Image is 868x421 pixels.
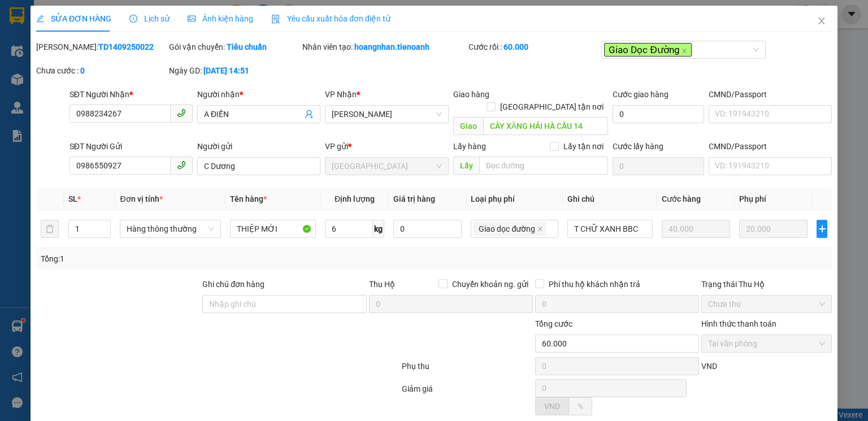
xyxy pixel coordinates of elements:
[448,278,533,290] span: Chuyển khoản ng. gửi
[68,194,77,203] span: SL
[36,15,44,23] span: edit
[332,106,441,123] span: Cư Kuin
[325,90,357,99] span: VP Nhận
[98,42,154,51] b: TD1409250022
[36,41,167,53] div: [PERSON_NAME]:
[169,64,300,77] div: Ngày GD:
[682,48,687,54] span: close
[197,88,320,101] div: Người nhận
[544,278,645,290] span: Phí thu hộ khách nhận trả
[177,160,186,170] span: phone
[203,66,249,75] b: [DATE] 14:51
[613,142,663,151] label: Cước lấy hàng
[817,220,827,238] button: plus
[169,41,300,53] div: Gói vận chuyển:
[129,15,137,23] span: clock-circle
[80,66,85,75] b: 0
[559,140,608,153] span: Lấy tận nơi
[817,16,826,25] span: close
[701,278,832,290] div: Trạng thái Thu Hộ
[544,402,560,411] span: VND
[479,223,535,235] span: Giao dọc đường
[129,14,170,23] span: Lịch sử
[468,41,599,53] div: Cước rồi :
[354,42,429,51] b: hoangnhan.tienoanh
[474,222,546,236] span: Giao dọc đường
[479,157,608,175] input: Dọc đường
[701,362,717,371] span: VND
[453,157,479,175] span: Lấy
[537,226,543,233] span: close
[535,319,572,328] span: Tổng cước
[613,157,704,175] input: Cước lấy hàng
[230,220,315,238] input: VD: Bàn, Ghế
[188,14,253,23] span: Ảnh kiện hàng
[504,42,528,51] b: 60.000
[36,64,167,77] div: Chưa cước :
[604,43,691,57] span: Giao Dọc Đường
[578,402,583,411] span: %
[483,117,608,135] input: Dọc đường
[36,14,111,23] span: SỬA ĐƠN HÀNG
[227,42,267,51] b: Tiêu chuẩn
[453,142,485,151] span: Lấy hàng
[806,6,837,37] button: Close
[127,220,214,237] span: Hàng thông thường
[120,194,162,203] span: Đơn vị tính
[613,105,704,123] input: Cước giao hàng
[302,41,466,53] div: Nhân viên tạo:
[662,194,701,203] span: Cước hàng
[453,90,489,99] span: Giao hàng
[305,110,314,119] span: user-add
[177,108,186,118] span: phone
[188,15,196,23] span: picture
[567,220,653,238] input: Ghi Chú
[701,319,776,328] label: Hình thức thanh toán
[739,194,766,203] span: Phụ phí
[817,224,827,233] span: plus
[453,117,483,135] span: Giao
[466,188,562,210] th: Loại phụ phí
[271,15,280,24] img: icon
[708,335,825,352] span: Tại văn phòng
[401,360,533,380] div: Phụ thu
[202,280,264,289] label: Ghi chú đơn hàng
[709,88,832,101] div: CMND/Passport
[325,140,448,153] div: VP gửi
[709,140,832,153] div: CMND/Passport
[368,280,394,289] span: Thu Hộ
[41,220,59,238] button: delete
[335,194,375,203] span: Định lượng
[708,296,825,313] span: Chưa thu
[662,220,730,238] input: 0
[230,194,267,203] span: Tên hàng
[373,220,384,238] span: kg
[401,383,533,420] div: Giảm giá
[41,253,336,265] div: Tổng: 1
[613,90,669,99] label: Cước giao hàng
[70,88,193,101] div: SĐT Người Nhận
[496,101,608,113] span: [GEOGRAPHIC_DATA] tận nơi
[271,14,390,23] span: Yêu cầu xuất hóa đơn điện tử
[202,295,366,313] input: Ghi chú đơn hàng
[563,188,657,210] th: Ghi chú
[197,140,320,153] div: Người gửi
[70,140,193,153] div: SĐT Người Gửi
[332,158,441,175] span: Thủ Đức
[393,194,435,203] span: Giá trị hàng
